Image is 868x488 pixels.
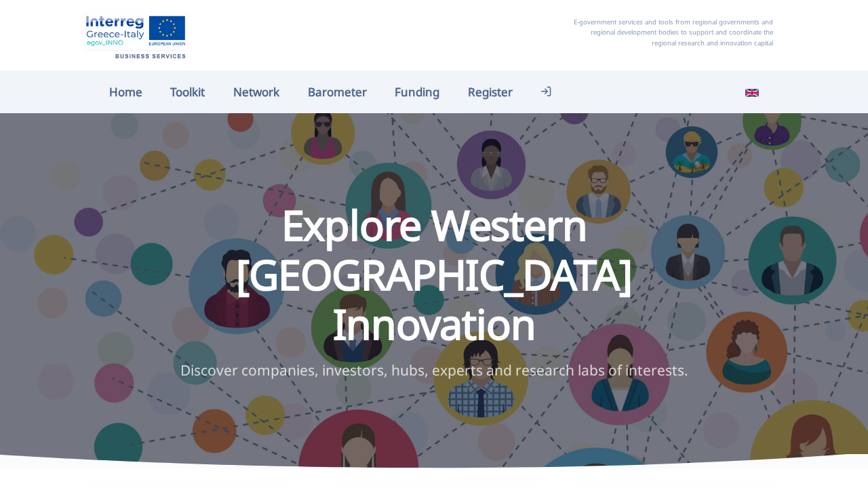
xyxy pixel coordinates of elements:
img: en_flag.svg [745,86,759,100]
a: Funding [380,77,454,106]
p: Discover companies, investors, hubs, experts and research labs of interests. [154,359,715,382]
h1: Explore Western [GEOGRAPHIC_DATA] Innovation [154,200,715,349]
a: Toolkit [157,77,220,106]
img: Home [81,10,190,60]
a: Network [219,77,294,106]
a: Register [454,77,527,106]
a: Barometer [294,77,381,106]
a: Home [95,77,157,106]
